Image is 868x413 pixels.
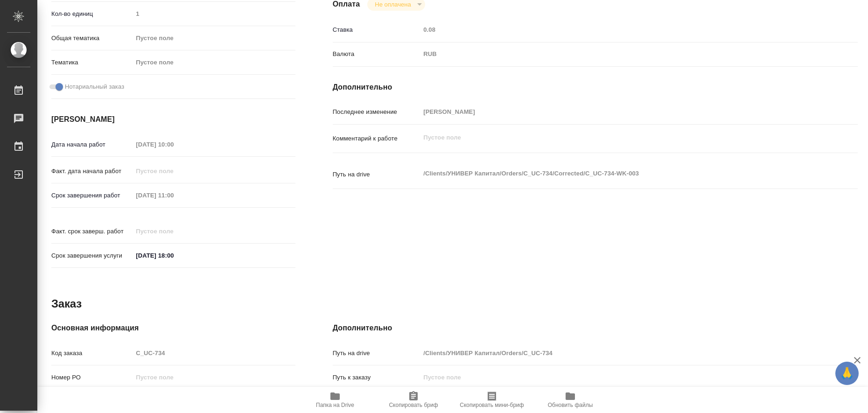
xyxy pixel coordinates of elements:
p: Ставка [333,25,420,35]
p: Общая тематика [51,34,133,43]
h4: Основная информация [51,322,295,334]
div: Пустое поле [136,58,284,67]
input: Пустое поле [420,105,814,119]
p: Комментарий к работе [333,134,420,143]
p: Срок завершения работ [51,191,133,200]
span: Обновить файлы [548,402,593,408]
input: Пустое поле [133,346,295,360]
button: Не оплачена [372,0,413,8]
p: Кол-во единиц [51,9,133,19]
p: Факт. дата начала работ [51,167,133,176]
button: 🙏 [835,362,859,385]
input: Пустое поле [133,224,214,238]
button: Скопировать бриф [374,387,453,413]
input: Пустое поле [420,23,814,36]
textarea: /Clients/УНИВЕР Капитал/Orders/C_UC-734/Corrected/C_UC-734-WK-003 [420,166,814,182]
div: RUB [420,46,814,62]
p: Валюта [333,49,420,59]
div: Пустое поле [133,55,295,70]
h4: Дополнительно [333,82,858,93]
p: Последнее изменение [333,107,420,117]
input: Пустое поле [420,371,814,384]
span: Скопировать бриф [389,402,438,408]
span: Нотариальный заказ [65,82,124,91]
p: Факт. срок заверш. работ [51,227,133,236]
input: Пустое поле [133,189,214,202]
input: Пустое поле [133,164,214,178]
p: Путь на drive [333,170,420,179]
span: 🙏 [839,364,855,383]
div: Пустое поле [133,30,295,46]
input: Пустое поле [133,7,295,21]
h4: Дополнительно [333,322,858,334]
p: Путь на drive [333,349,420,358]
p: Код заказа [51,349,133,358]
p: Тематика [51,58,133,67]
input: ✎ Введи что-нибудь [133,249,214,262]
h2: Заказ [51,296,82,311]
p: Номер РО [51,373,133,382]
input: Пустое поле [420,346,814,360]
input: Пустое поле [133,138,214,151]
p: Дата начала работ [51,140,133,149]
p: Путь к заказу [333,373,420,382]
span: Скопировать мини-бриф [460,402,524,408]
button: Папка на Drive [296,387,374,413]
h4: [PERSON_NAME] [51,114,295,125]
input: Пустое поле [133,371,295,384]
div: Пустое поле [136,34,284,43]
button: Обновить файлы [531,387,609,413]
span: Папка на Drive [316,402,354,408]
button: Скопировать мини-бриф [453,387,531,413]
p: Срок завершения услуги [51,251,133,260]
